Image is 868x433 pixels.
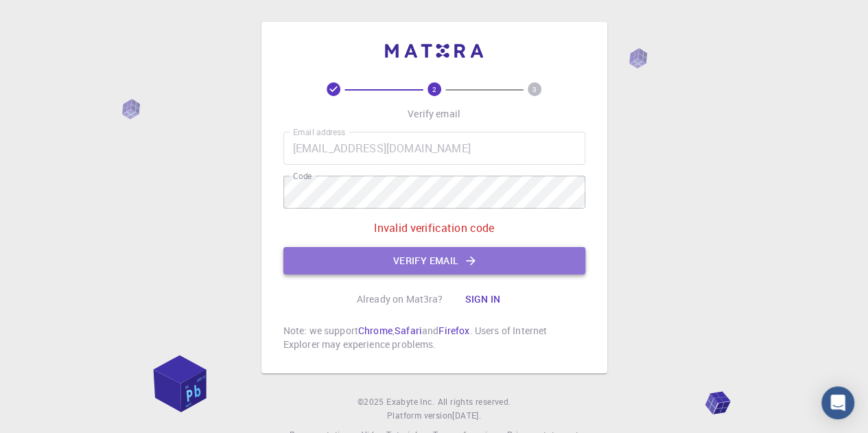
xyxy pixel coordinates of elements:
[358,324,392,337] a: Chrome
[395,324,422,337] a: Safari
[283,247,585,274] button: Verify email
[452,410,481,421] span: [DATE] .
[532,84,537,94] text: 3
[386,396,434,407] span: Exabyte Inc.
[387,409,452,423] span: Platform version
[386,395,434,409] a: Exabyte Inc.
[293,126,345,138] label: Email address
[437,395,511,409] span: All rights reserved.
[438,324,469,337] a: Firefox
[821,386,854,419] div: Open Intercom Messenger
[357,292,443,306] p: Already on Mat3ra?
[374,220,495,236] p: Invalid verification code
[408,107,460,121] p: Verify email
[357,395,386,409] span: © 2025
[454,285,511,313] button: Sign in
[283,324,585,351] p: Note: we support , and . Users of Internet Explorer may experience problems.
[293,170,312,182] label: Code
[452,409,481,423] a: [DATE].
[432,84,436,94] text: 2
